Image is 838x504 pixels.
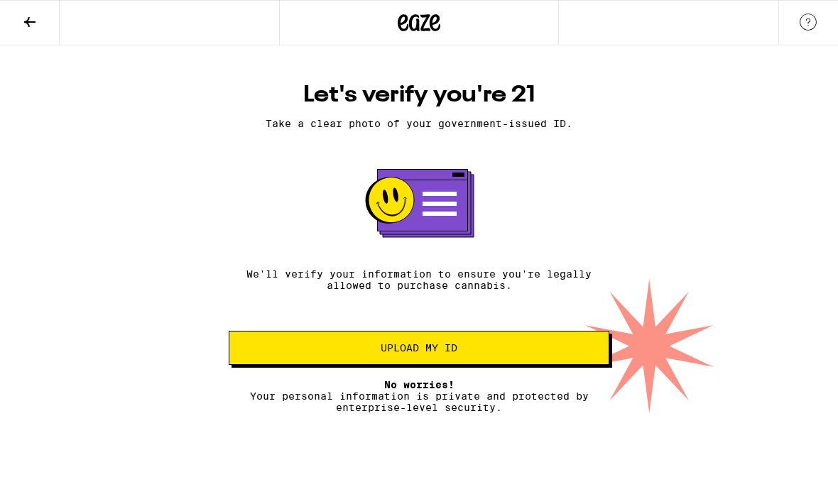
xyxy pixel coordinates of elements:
p: We'll verify your information to ensure you're legally allowed to purchase cannabis. [229,268,609,291]
p: Take a clear photo of your government-issued ID. [229,118,609,129]
span: No worries! [384,379,455,390]
h1: Let's verify you're 21 [229,81,609,109]
p: Your personal information is private and protected by enterprise-level security. [229,379,609,413]
span: Upload my ID [381,343,457,353]
button: Upload my ID [229,331,609,365]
